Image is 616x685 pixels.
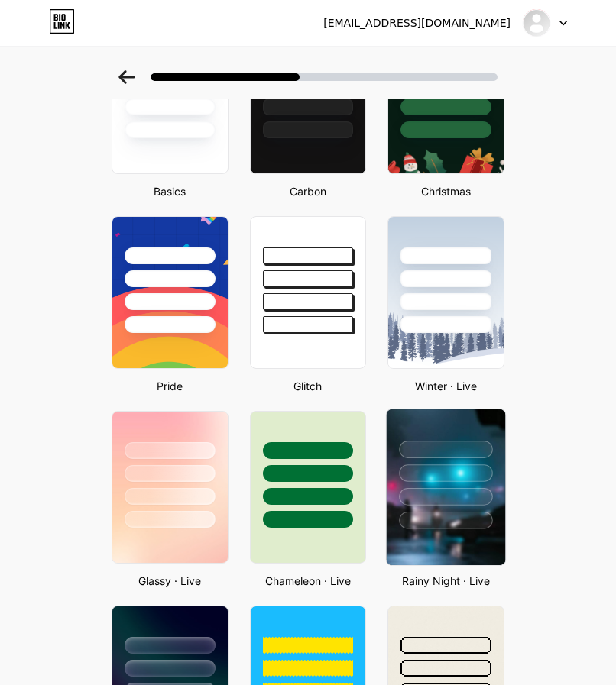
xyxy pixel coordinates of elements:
div: Carbon [245,183,371,199]
div: Winter · Live [383,378,509,394]
div: Basics [107,183,233,199]
div: [EMAIL_ADDRESS][DOMAIN_NAME] [323,15,511,31]
div: Glassy · Live [107,573,233,589]
img: rainy_night.jpg [387,409,505,565]
div: Rainy Night · Live [383,573,509,589]
div: Christmas [383,183,509,199]
img: alamin1207 [522,8,551,37]
div: Glitch [245,378,371,394]
div: Chameleon · Live [245,573,371,589]
div: Pride [107,378,233,394]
